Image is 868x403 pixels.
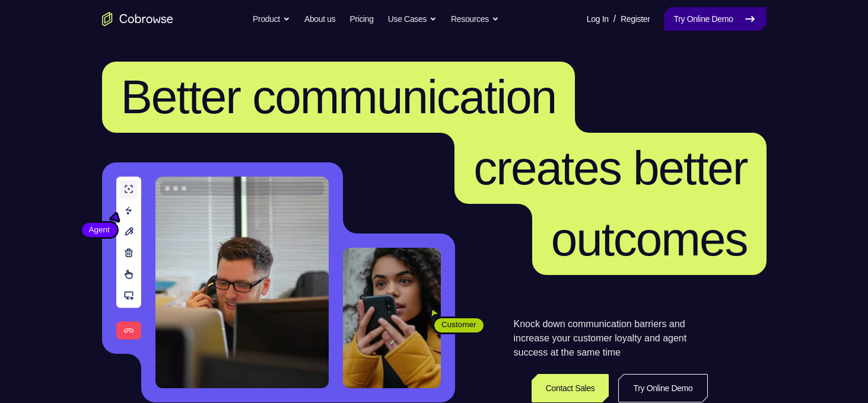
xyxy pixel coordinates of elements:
[514,317,708,360] p: Knock down communication barriers and increase your customer loyalty and agent success at the sam...
[473,142,747,194] span: creates better
[388,7,437,31] button: Use Cases
[349,7,373,31] a: Pricing
[451,7,499,31] button: Resources
[532,374,609,402] a: Contact Sales
[618,374,707,402] a: Try Online Demo
[304,7,335,31] a: About us
[621,7,650,31] a: Register
[551,213,748,266] span: outcomes
[102,12,173,26] a: Go to the home page
[121,71,557,123] span: Better communication
[253,7,290,31] button: Product
[155,177,329,388] img: A customer support agent talking on the phone
[613,12,616,26] span: /
[343,248,441,388] img: A customer holding their phone
[664,7,766,31] a: Try Online Demo
[587,7,609,31] a: Log In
